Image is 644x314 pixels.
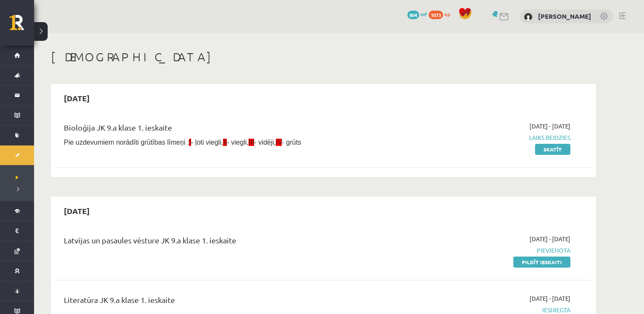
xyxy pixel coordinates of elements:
a: [PERSON_NAME] [538,12,591,20]
span: III [249,139,254,146]
span: 804 [407,11,419,19]
h1: [DEMOGRAPHIC_DATA] [51,50,596,64]
div: Bioloģija JK 9.a klase 1. ieskaite [64,122,397,137]
div: Latvijas un pasaules vēsture JK 9.a klase 1. ieskaite [64,234,397,250]
span: xp [444,11,450,17]
a: Skatīt [535,144,570,155]
span: [DATE] - [DATE] [530,122,570,131]
span: Pievienota [410,246,570,255]
span: mP [421,11,427,17]
span: Laiks beidzies [410,133,570,142]
span: IV [276,139,282,146]
a: Pildīt ieskaiti [513,257,570,268]
img: Markuss Jahovičs [524,13,532,21]
a: 1073 xp [429,11,454,17]
div: Literatūra JK 9.a klase 1. ieskaite [64,294,397,310]
span: 1073 [429,11,443,19]
span: [DATE] - [DATE] [530,234,570,243]
h2: [DATE] [55,88,98,108]
span: I [189,139,191,146]
span: [DATE] - [DATE] [530,294,570,303]
span: Pie uzdevumiem norādīti grūtības līmeņi : - ļoti viegli, - viegli, - vidēji, - grūts [64,139,301,146]
h2: [DATE] [55,201,98,221]
a: Rīgas 1. Tālmācības vidusskola [9,15,34,36]
span: II [223,139,227,146]
a: 804 mP [407,11,427,17]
